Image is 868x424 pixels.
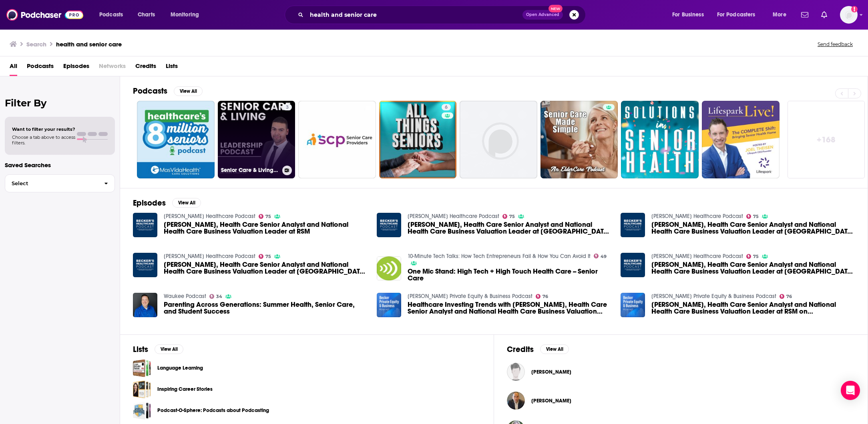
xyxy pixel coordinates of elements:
img: Matt Wolf, Health Care Senior Analyst and National Health Care Business Valuation Leader at RSM U... [621,213,645,237]
span: Want to filter your results? [12,126,75,132]
a: +168 [788,101,865,178]
a: Inspiring Career Stories [133,380,151,398]
a: Becker Private Equity & Business Podcast [408,293,532,300]
a: Credits [135,60,156,76]
span: 3 [286,104,289,112]
a: Becker’s Healthcare Podcast [651,213,743,220]
a: 75 [259,254,271,259]
h2: Filter By [5,97,115,109]
a: 34 [209,294,223,299]
img: Parenting Across Generations: Summer Health, Senior Care, and Student Success [133,293,157,317]
img: One Mic Stand: High Tech + High Touch Health Care -- Senior Care [377,256,401,281]
a: 75 [259,214,271,219]
h3: Senior Care & Living Leadership Podcast [221,167,279,174]
a: Becker’s Healthcare Podcast [164,213,255,220]
span: 34 [216,295,222,298]
a: Waukee Podcast [164,293,206,300]
input: Search podcasts, credits, & more... [307,8,522,21]
span: For Podcasters [717,9,755,20]
a: PodcastsView All [133,86,203,96]
span: [PERSON_NAME], Health Care Senior Analyst and National Health Care Business Valuation Leader at [... [164,261,367,275]
button: Send feedback [815,41,855,48]
div: Open Intercom Messenger [841,381,860,400]
h2: Lists [133,344,148,354]
img: Matt Wolf, Health Care Senior Analyst and National Health Care Business Valuation Leader at RSM U... [621,253,645,277]
img: Healthcare Investing Trends with Matt Wolf, Health Care Senior Analyst and National Health Care B... [377,293,401,317]
span: 75 [753,215,759,218]
img: Matt Wolf, Health Care Senior Analyst and National Health Care Business Valuation Leader at RSM [133,213,157,237]
img: Matt Wolf, Health Care Senior Analyst and National Health Care Business Valuation Leader at RSM U... [377,213,401,237]
button: open menu [712,8,767,21]
button: View All [540,344,569,354]
span: Choose a tab above to access filters. [12,134,75,146]
span: [PERSON_NAME], Health Care Senior Analyst and National Health Care Business Valuation Leader at R... [651,301,855,315]
a: Matt Wolf, Health Care Senior Analyst and National Health Care Business Valuation Leader at RSM U... [408,221,611,235]
a: Lists [166,60,178,76]
span: New [549,5,563,12]
span: Podcasts [99,9,123,20]
a: 6 [379,101,457,178]
a: One Mic Stand: High Tech + High Touch Health Care -- Senior Care [408,268,611,282]
span: Episodes [63,60,89,76]
button: Open AdvancedNew [522,10,563,20]
a: Becker’s Healthcare Podcast [164,253,255,260]
h3: Search [26,40,46,48]
img: Matt Wolf, Health Care Senior Analyst and National Health Care Business Valuation Leader at RSM U... [133,253,157,277]
a: EpisodesView All [133,198,201,208]
span: Open Advanced [526,13,559,17]
img: Podchaser - Follow, Share and Rate Podcasts [6,7,83,22]
a: Inspiring Career Stories [157,385,213,394]
span: 75 [509,215,515,218]
a: Podcast-O-Sphere: Podcasts about Podcasting [133,402,151,420]
span: 75 [265,215,271,218]
a: 3 [283,104,292,110]
span: [PERSON_NAME], Health Care Senior Analyst and National Health Care Business Valuation Leader at RSM [164,221,367,235]
button: open menu [767,8,796,21]
h2: Episodes [133,198,166,208]
span: [PERSON_NAME] [531,369,571,375]
svg: Add a profile image [851,6,858,12]
span: Healthcare Investing Trends with [PERSON_NAME], Health Care Senior Analyst and National Health Ca... [408,301,611,315]
a: Charles Brinkley [507,363,525,381]
span: Podcasts [27,60,54,76]
a: 75 [746,254,759,259]
a: 6 [442,104,451,110]
span: For Business [672,9,704,20]
a: 75 [502,214,515,219]
a: All [10,60,17,76]
a: Becker’s Healthcare Podcast [408,213,499,220]
h3: health and senior care [56,40,122,48]
img: User Profile [840,6,858,24]
span: Networks [99,60,126,76]
a: Show notifications dropdown [818,8,830,22]
p: Saved Searches [5,161,115,169]
a: Parenting Across Generations: Summer Health, Senior Care, and Student Success [164,301,367,315]
span: More [773,9,786,20]
button: Show profile menu [840,6,858,24]
a: Healthcare Investing Trends with Matt Wolf, Health Care Senior Analyst and National Health Care B... [408,301,611,315]
span: [PERSON_NAME], Health Care Senior Analyst and National Health Care Business Valuation Leader at [... [651,261,855,275]
span: 6 [445,104,448,112]
a: Language Learning [133,359,151,377]
div: Search podcasts, credits, & more... [292,6,593,24]
a: Matt Wolf, Health Care Senior Analyst and National Health Care Business Valuation Leader at RSM U... [651,261,855,275]
a: Matt Wolf, Health Care Senior Analyst and National Health Care Business Valuation Leader at RSM [164,221,367,235]
a: 75 [746,214,759,219]
a: 49 [594,254,607,258]
a: CreditsView All [507,344,569,354]
img: Jarrod Bernstein [507,392,525,410]
span: [PERSON_NAME], Health Care Senior Analyst and National Health Care Business Valuation Leader at [... [651,221,855,235]
h2: Credits [507,344,534,354]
